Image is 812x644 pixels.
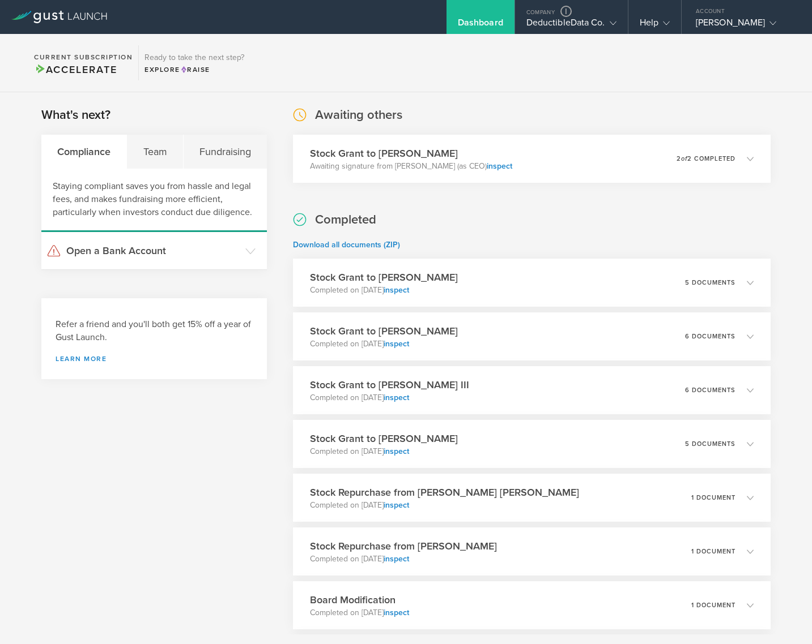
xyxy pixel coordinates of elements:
[310,377,469,392] h3: Stock Grant to [PERSON_NAME] III
[310,446,458,457] p: Completed on [DATE]
[34,63,117,76] span: Accelerate
[127,135,183,169] div: Team
[144,54,244,62] h3: Ready to take the next step?
[310,607,409,619] p: Completed on [DATE]
[487,161,512,171] a: inspect
[691,548,736,555] p: 1 document
[310,593,409,607] h3: Board Modification
[691,602,736,608] p: 1 document
[310,146,512,161] h3: Stock Grant to [PERSON_NAME]
[685,280,736,286] p: 5 documents
[310,338,458,350] p: Completed on [DATE]
[41,107,110,123] h2: What's next?
[180,66,210,74] span: Raise
[458,17,503,34] div: Dashboard
[384,446,409,456] a: inspect
[310,500,579,511] p: Completed on [DATE]
[384,608,409,617] a: inspect
[685,333,736,340] p: 6 documents
[56,318,253,344] h3: Refer a friend and you'll both get 15% off a year of Gust Launch.
[293,240,400,250] a: Download all documents (ZIP)
[310,431,458,446] h3: Stock Grant to [PERSON_NAME]
[310,270,458,285] h3: Stock Grant to [PERSON_NAME]
[66,243,240,258] h3: Open a Bank Account
[310,485,579,500] h3: Stock Repurchase from [PERSON_NAME] [PERSON_NAME]
[310,539,497,553] h3: Stock Repurchase from [PERSON_NAME]
[526,17,617,34] div: DeductibleData Co.
[384,285,409,295] a: inspect
[696,17,792,34] div: [PERSON_NAME]
[310,553,497,565] p: Completed on [DATE]
[310,285,458,296] p: Completed on [DATE]
[384,500,409,510] a: inspect
[681,155,687,162] em: of
[34,54,133,61] h2: Current Subscription
[685,441,736,447] p: 5 documents
[685,387,736,393] p: 6 documents
[384,393,409,402] a: inspect
[384,339,409,349] a: inspect
[315,212,376,228] h2: Completed
[144,65,244,75] div: Explore
[310,161,512,172] p: Awaiting signature from [PERSON_NAME] (as CEO)
[184,135,267,169] div: Fundraising
[315,107,402,123] h2: Awaiting others
[41,169,267,232] div: Staying compliant saves you from hassle and legal fees, and makes fundraising more efficient, par...
[384,554,409,564] a: inspect
[310,392,469,403] p: Completed on [DATE]
[138,45,250,80] div: Ready to take the next step?ExploreRaise
[691,495,736,501] p: 1 document
[41,135,127,169] div: Compliance
[677,156,736,162] p: 2 2 completed
[640,17,670,34] div: Help
[56,355,253,362] a: Learn more
[310,324,458,338] h3: Stock Grant to [PERSON_NAME]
